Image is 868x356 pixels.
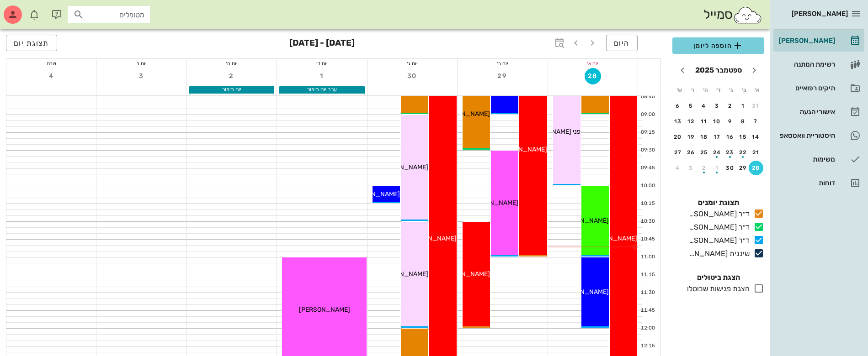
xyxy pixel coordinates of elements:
[377,270,428,278] span: [PERSON_NAME]
[736,130,751,144] button: 15
[133,72,150,80] span: 3
[684,161,698,175] button: 3
[777,37,835,44] div: [PERSON_NAME]
[671,114,685,129] button: 13
[496,146,547,153] span: [PERSON_NAME]
[367,59,457,68] div: יום ג׳
[638,236,657,243] div: 10:45
[349,190,400,198] span: [PERSON_NAME]
[710,165,724,171] div: 1
[736,99,751,113] button: 1
[710,118,724,125] div: 10
[187,59,277,68] div: יום ה׳
[777,156,835,163] div: משימות
[671,118,685,125] div: 13
[671,149,685,156] div: 27
[723,114,737,129] button: 9
[96,59,186,68] div: יום ו׳
[697,145,711,160] button: 25
[697,118,711,125] div: 11
[314,72,330,80] span: 1
[723,99,737,113] button: 2
[299,306,350,314] span: [PERSON_NAME]
[697,149,711,156] div: 25
[736,165,751,171] div: 29
[749,130,763,144] button: 14
[684,118,698,125] div: 12
[494,68,511,84] button: 29
[777,179,835,187] div: דוחות
[749,165,763,171] div: 28
[723,130,737,144] button: 16
[697,114,711,129] button: 11
[606,35,638,51] button: היום
[736,114,751,129] button: 8
[680,40,757,51] span: הוספה ליומן
[749,161,763,175] button: 28
[685,235,750,246] div: ד״ר [PERSON_NAME]
[614,39,630,47] span: היום
[685,248,750,259] div: שיננית [PERSON_NAME]
[404,72,421,80] span: 30
[736,149,751,156] div: 22
[749,118,763,125] div: 7
[697,134,711,140] div: 18
[773,172,864,194] a: דוחות
[673,82,685,98] th: ש׳
[736,103,751,109] div: 1
[723,165,737,171] div: 30
[671,145,685,160] button: 27
[749,149,763,156] div: 21
[736,134,751,140] div: 15
[224,72,240,80] span: 2
[671,134,685,140] div: 20
[736,118,751,125] div: 8
[672,272,764,283] h4: הצגת ביטולים
[710,114,724,129] button: 10
[777,84,835,92] div: תיקים רפואיים
[684,99,698,113] button: 5
[684,145,698,160] button: 26
[703,5,762,25] div: סמייל
[697,165,711,171] div: 2
[638,93,657,101] div: 08:45
[777,132,835,139] div: היסטוריית וואטסאפ
[773,101,864,123] a: אישורי הגעה
[314,68,330,84] button: 1
[723,134,737,140] div: 16
[671,165,685,171] div: 4
[6,59,96,68] div: שבת
[777,108,835,115] div: אישורי הגעה
[697,130,711,144] button: 18
[725,82,737,98] th: ג׳
[738,82,750,98] th: ב׳
[710,161,724,175] button: 1
[683,283,750,294] div: הצגת פגישות שבוטלו
[548,59,638,68] div: יום א׳
[685,222,750,233] div: ד״ר [PERSON_NAME]
[638,218,657,225] div: 10:30
[277,59,367,68] div: יום ד׳
[723,149,737,156] div: 23
[458,59,547,68] div: יום ב׳
[638,253,657,261] div: 11:00
[585,68,601,84] button: 28
[307,86,337,93] span: ערב יום כיפור
[671,103,685,109] div: 6
[723,161,737,175] button: 30
[749,134,763,140] div: 14
[404,68,421,84] button: 30
[684,114,698,129] button: 12
[638,271,657,279] div: 11:15
[773,77,864,99] a: תיקים רפואיים
[733,6,762,24] img: SmileCloud logo
[710,145,724,160] button: 24
[671,99,685,113] button: 6
[723,103,737,109] div: 2
[697,161,711,175] button: 2
[638,289,657,297] div: 11:30
[638,129,657,136] div: 09:15
[697,103,711,109] div: 4
[638,182,657,190] div: 10:00
[684,103,698,109] div: 5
